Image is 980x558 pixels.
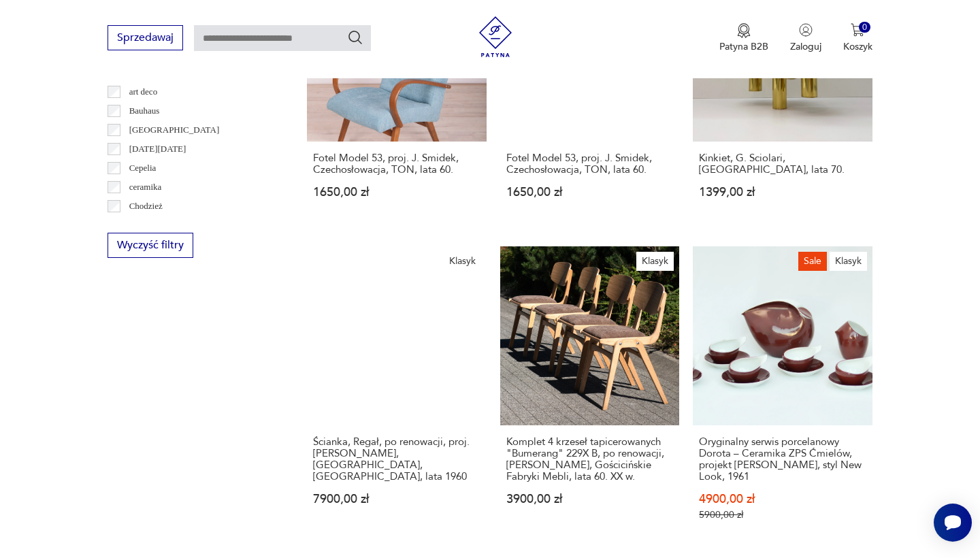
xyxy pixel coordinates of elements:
[693,246,872,547] a: SaleKlasykOryginalny serwis porcelanowy Dorota – Ceramika ZPS Ćmielów, projekt Lubomir Tomaszewsk...
[719,23,768,53] a: Ikona medaluPatyna B2B
[699,152,866,176] h3: Kinkiet, G. Sciolari, [GEOGRAPHIC_DATA], lata 70.
[108,25,183,50] button: Sprzedawaj
[699,509,866,521] p: 5900,00 zł
[129,122,220,137] p: [GEOGRAPHIC_DATA]
[737,23,751,38] img: Ikona medalu
[934,504,972,542] iframe: Smartsupp widget button
[108,233,193,258] button: Wyczyść filtry
[108,34,183,44] a: Sprzedawaj
[313,493,480,505] p: 7900,00 zł
[843,23,872,53] button: 0Koszyk
[699,436,866,482] h3: Oryginalny serwis porcelanowy Dorota – Ceramika ZPS Ćmielów, projekt [PERSON_NAME], styl New Look...
[129,142,186,157] p: [DATE][DATE]
[129,218,162,233] p: Ćmielów
[129,84,158,99] p: art deco
[719,40,768,53] p: Patyna B2B
[500,246,679,547] a: KlasykKomplet 4 krzeseł tapicerowanych "Bumerang" 229X B, po renowacji, R.Kulm, Gościcińskie Fabr...
[506,493,673,505] p: 3900,00 zł
[475,16,516,57] img: Patyna - sklep z meblami i dekoracjami vintage
[790,23,821,53] button: Zaloguj
[506,186,673,198] p: 1650,00 zł
[347,29,363,46] button: Szukaj
[790,40,821,53] p: Zaloguj
[699,186,866,198] p: 1399,00 zł
[313,436,480,482] h3: Ścianka, Regał, po renowacji, proj. [PERSON_NAME], [GEOGRAPHIC_DATA], [GEOGRAPHIC_DATA], lata 1960
[307,246,486,547] a: KlasykŚcianka, Regał, po renowacji, proj. Ludvik Volak, Holesov, Czechy, lata 1960Ścianka, Regał,...
[699,493,866,505] p: 4900,00 zł
[129,161,157,176] p: Cepelia
[859,22,870,33] div: 0
[129,103,160,118] p: Bauhaus
[506,152,673,176] h3: Fotel Model 53, proj. J. Smidek, Czechosłowacja, TON, lata 60.
[129,199,163,214] p: Chodzież
[851,23,864,37] img: Ikona koszyka
[129,180,162,195] p: ceramika
[506,436,673,482] h3: Komplet 4 krzeseł tapicerowanych "Bumerang" 229X B, po renowacji, [PERSON_NAME], Gościcińskie Fab...
[313,152,480,176] h3: Fotel Model 53, proj. J. Smidek, Czechosłowacja, TON, lata 60.
[843,40,872,53] p: Koszyk
[799,23,813,37] img: Ikonka użytkownika
[719,23,768,53] button: Patyna B2B
[313,186,480,198] p: 1650,00 zł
